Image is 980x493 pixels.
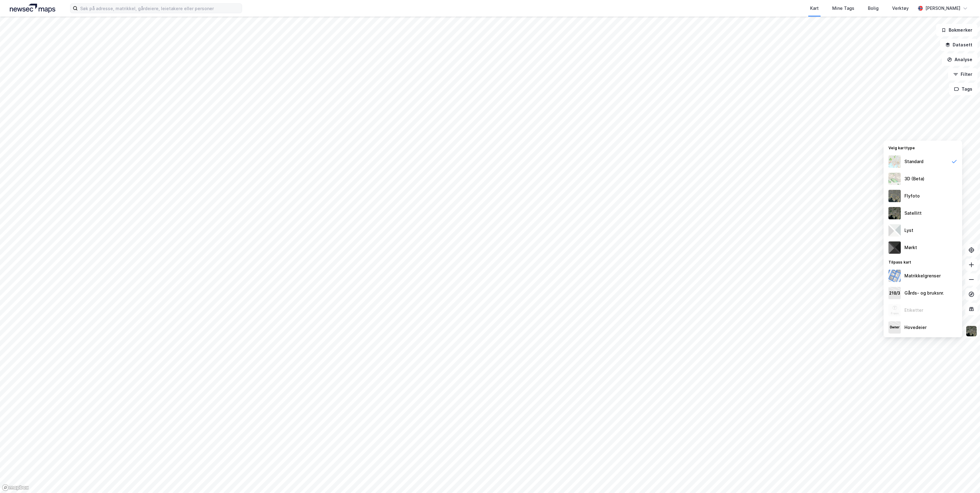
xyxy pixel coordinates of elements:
div: Matrikkelgrenser [904,272,941,280]
img: cadastreKeys.547ab17ec502f5a4ef2b.jpeg [888,287,901,299]
img: nCdM7BzjoCAAAAAElFTkSuQmCC [888,241,901,254]
div: Hovedeier [904,324,927,331]
div: Velg karttype [884,142,962,153]
div: [PERSON_NAME] [925,5,960,12]
a: Mapbox homepage [2,484,29,491]
img: logo.a4113a55bc3d86da70a041830d287a7e.svg [10,4,55,13]
button: Analyse [942,53,978,66]
div: Tilpass kart [884,256,962,267]
img: Z [888,304,901,316]
button: Bokmerker [936,24,978,36]
div: Kart [810,5,819,12]
div: Verktøy [892,5,909,12]
button: Filter [948,68,978,80]
div: Standard [904,158,923,165]
img: 9k= [966,325,977,337]
div: 3D (Beta) [904,175,924,182]
input: Søk på adresse, matrikkel, gårdeiere, leietakere eller personer [78,4,242,13]
div: Bolig [868,5,879,12]
img: Z [888,155,901,168]
div: Flyfoto [904,192,920,200]
img: luj3wr1y2y3+OchiMxRmMxRlscgabnMEmZ7DJGWxyBpucwSZnsMkZbHIGm5zBJmewyRlscgabnMEmZ7DJGWxyBpucwSZnsMkZ... [888,224,901,237]
img: cadastreBorders.cfe08de4b5ddd52a10de.jpeg [888,270,901,282]
div: Mine Tags [832,5,854,12]
button: Datasett [940,39,978,51]
div: Etiketter [904,307,923,314]
button: Tags [949,83,978,95]
iframe: Chat Widget [949,464,980,493]
img: Z [888,190,901,202]
div: Mørkt [904,244,917,251]
img: 9k= [888,207,901,219]
div: Satellitt [904,209,922,217]
img: Z [888,173,901,185]
div: Gårds- og bruksnr. [904,289,944,297]
div: Lyst [904,227,913,234]
img: majorOwner.b5e170eddb5c04bfeeff.jpeg [888,321,901,334]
